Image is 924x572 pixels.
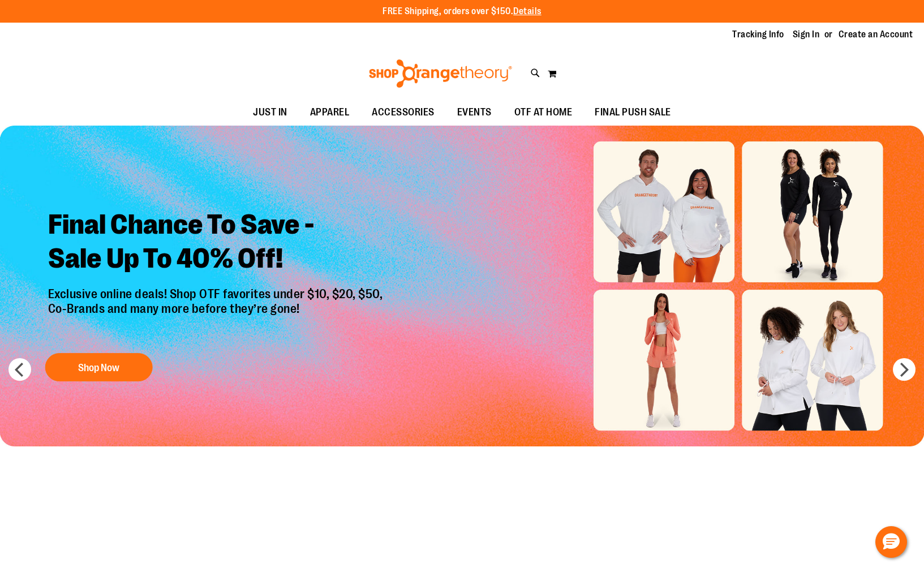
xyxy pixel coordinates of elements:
a: Final Chance To Save -Sale Up To 40% Off! Exclusive online deals! Shop OTF favorites under $10, $... [40,199,394,388]
a: APPAREL [299,100,361,126]
a: Create an Account [839,28,913,41]
a: OTF AT HOME [503,100,584,126]
button: next [893,358,916,381]
a: JUST IN [242,100,299,126]
button: Shop Now [45,353,153,381]
span: FINAL PUSH SALE [595,100,671,125]
span: OTF AT HOME [514,100,573,125]
a: ACCESSORIES [360,100,446,126]
span: APPAREL [310,100,350,125]
p: FREE Shipping, orders over $150. [383,5,541,18]
button: prev [8,358,31,381]
img: Shop Orangetheory [367,59,514,88]
a: Sign In [793,28,820,41]
a: FINAL PUSH SALE [583,100,682,126]
span: EVENTS [457,100,492,125]
a: Details [513,6,541,16]
span: JUST IN [253,100,287,125]
a: Tracking Info [732,28,784,41]
a: EVENTS [446,100,503,126]
p: Exclusive online deals! Shop OTF favorites under $10, $20, $50, Co-Brands and many more before th... [40,287,394,342]
button: Hello, have a question? Let’s chat. [875,526,907,558]
h2: Final Chance To Save - Sale Up To 40% Off! [40,199,394,287]
span: ACCESSORIES [372,100,435,125]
